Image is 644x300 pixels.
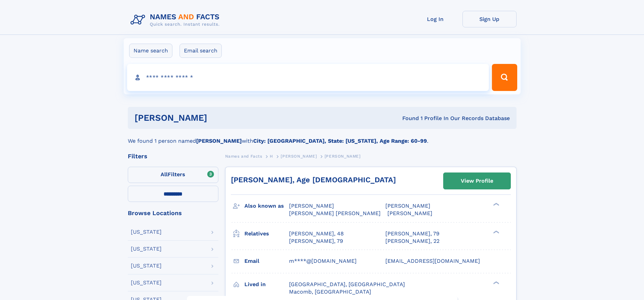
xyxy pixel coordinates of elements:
[225,152,262,160] a: Names and Facts
[244,255,289,267] h3: Email
[461,173,493,189] div: View Profile
[244,228,289,239] h3: Relatives
[128,129,517,145] div: We found 1 person named with .
[128,11,225,29] img: Logo Names and Facts
[196,138,242,144] b: [PERSON_NAME]
[131,280,162,285] div: [US_STATE]
[131,263,162,269] div: [US_STATE]
[385,230,439,237] a: [PERSON_NAME], 79
[131,229,162,235] div: [US_STATE]
[289,289,371,295] span: Macomb, [GEOGRAPHIC_DATA]
[305,115,510,122] div: Found 1 Profile In Our Records Database
[289,230,344,237] a: [PERSON_NAME], 48
[180,44,222,58] label: Email search
[128,153,218,159] div: Filters
[385,237,439,245] a: [PERSON_NAME], 22
[289,237,343,245] a: [PERSON_NAME], 79
[492,230,500,234] div: ❯
[385,203,430,209] span: [PERSON_NAME]
[492,202,500,207] div: ❯
[129,44,172,58] label: Name search
[387,210,432,216] span: [PERSON_NAME]
[270,152,273,160] a: H
[281,154,317,159] span: [PERSON_NAME]
[281,152,317,160] a: [PERSON_NAME]
[289,210,381,216] span: [PERSON_NAME] [PERSON_NAME]
[131,246,162,252] div: [US_STATE]
[462,11,517,27] a: Sign Up
[385,258,480,264] span: [EMAIL_ADDRESS][DOMAIN_NAME]
[289,203,334,209] span: [PERSON_NAME]
[270,154,273,159] span: H
[244,279,289,290] h3: Lived in
[128,210,218,216] div: Browse Locations
[128,167,218,183] label: Filters
[444,173,510,189] a: View Profile
[408,11,462,27] a: Log In
[244,200,289,212] h3: Also known as
[492,64,517,91] button: Search Button
[127,64,489,91] input: search input
[325,154,361,159] span: [PERSON_NAME]
[135,114,305,122] h1: [PERSON_NAME]
[231,176,396,184] a: [PERSON_NAME], Age [DEMOGRAPHIC_DATA]
[289,281,405,287] span: [GEOGRAPHIC_DATA], [GEOGRAPHIC_DATA]
[492,280,500,285] div: ❯
[253,138,427,144] b: City: [GEOGRAPHIC_DATA], State: [US_STATE], Age Range: 60-99
[161,171,168,178] span: All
